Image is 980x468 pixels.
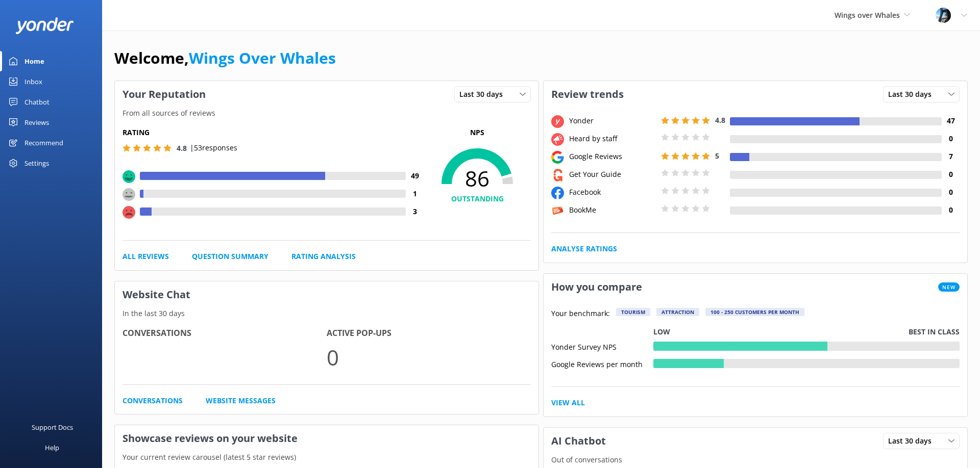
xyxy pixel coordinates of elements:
[190,142,237,153] p: | 53 responses
[656,308,699,316] div: Attraction
[206,395,276,406] a: Website Messages
[544,454,967,465] p: Out of conversations
[24,71,42,92] div: Inbox
[424,127,531,138] p: NPS
[15,17,74,34] img: yonder-white-logo.png
[705,308,804,316] div: 100 - 250 customers per month
[551,397,585,408] a: View All
[115,281,538,308] h3: Website Chat
[942,187,960,198] h4: 0
[115,425,538,452] h3: Showcase reviews on your website
[715,151,719,161] span: 5
[942,169,960,180] h4: 0
[406,188,424,199] h4: 1
[909,326,960,337] p: Best in class
[327,327,531,340] h4: Active Pop-ups
[888,435,938,447] span: Last 30 days
[835,10,900,20] span: Wings over Whales
[567,169,658,180] div: Get Your Guide
[424,166,531,191] span: 86
[114,46,336,70] h1: Welcome,
[551,359,653,368] div: Google Reviews per month
[115,452,538,463] p: Your current review carousel (latest 5 star reviews)
[938,282,960,292] span: New
[653,326,670,337] p: Low
[24,112,49,133] div: Reviews
[567,187,658,198] div: Facebook
[551,342,653,351] div: Yonder Survey NPS
[122,251,169,262] a: All Reviews
[122,327,327,340] h4: Conversations
[544,81,631,108] h3: Review trends
[551,308,610,320] p: Your benchmark:
[544,274,650,300] h3: How you compare
[942,133,960,144] h4: 0
[189,47,336,68] a: Wings Over Whales
[936,8,951,23] img: 145-1635463833.jpg
[24,51,44,71] div: Home
[567,115,658,126] div: Yonder
[459,89,509,100] span: Last 30 days
[942,151,960,162] h4: 7
[115,81,213,108] h3: Your Reputation
[544,428,614,454] h3: AI Chatbot
[942,115,960,126] h4: 47
[122,395,183,406] a: Conversations
[291,251,356,262] a: Rating Analysis
[715,115,725,125] span: 4.8
[567,151,658,162] div: Google Reviews
[551,243,617,254] a: Analyse Ratings
[45,437,59,458] div: Help
[616,308,650,316] div: Tourism
[177,143,187,153] span: 4.8
[24,133,63,153] div: Recommend
[567,133,658,144] div: Heard by staff
[122,127,424,138] h5: Rating
[888,89,938,100] span: Last 30 days
[115,308,538,319] p: In the last 30 days
[567,204,658,216] div: BookMe
[24,92,50,112] div: Chatbot
[406,206,424,217] h4: 3
[115,108,538,119] p: From all sources of reviews
[24,153,49,173] div: Settings
[406,170,424,181] h4: 49
[327,340,531,374] p: 0
[32,417,73,437] div: Support Docs
[942,204,960,216] h4: 0
[424,193,531,204] h4: OUTSTANDING
[192,251,268,262] a: Question Summary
